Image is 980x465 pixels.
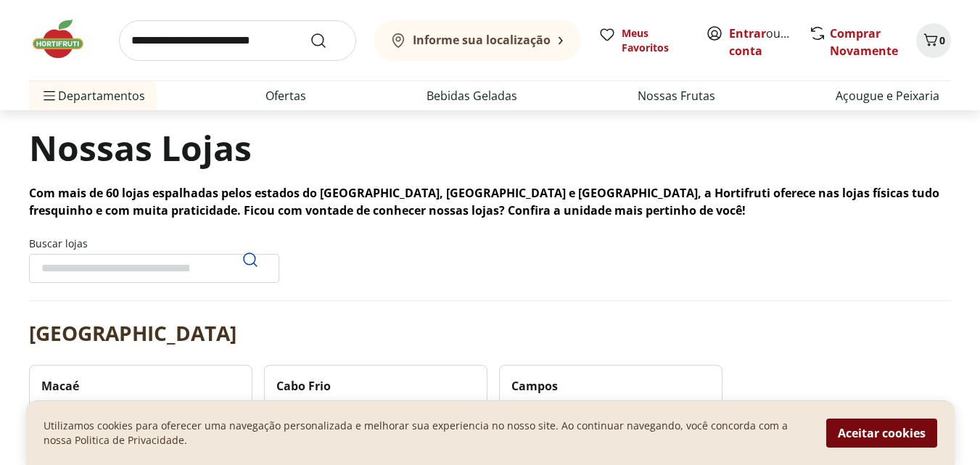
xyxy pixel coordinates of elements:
a: Criar conta [729,25,809,59]
p: Com mais de 60 lojas espalhadas pelos estados do [GEOGRAPHIC_DATA], [GEOGRAPHIC_DATA] e [GEOGRAPH... [29,184,951,219]
h2: Campos [511,377,558,395]
button: Menu [41,78,58,113]
input: search [119,20,356,61]
a: Comprar Novamente [830,25,898,59]
span: ou [729,25,794,59]
span: 0 [939,33,945,47]
h1: Nossas Lojas [29,123,252,173]
h2: [GEOGRAPHIC_DATA] [29,318,236,347]
img: Hortifruti [29,17,102,61]
label: Buscar lojas [29,236,279,283]
button: Informe sua localização [374,20,581,61]
h2: Cabo Frio [276,377,331,395]
button: Aceitar cookies [826,419,937,448]
a: Bebidas Geladas [427,87,517,104]
a: Ofertas [265,87,306,104]
button: Carrinho [916,23,951,58]
a: Nossas Frutas [638,87,715,104]
button: Pesquisar [233,242,268,277]
a: Entrar [729,25,766,41]
h2: Macaé [41,377,79,395]
span: Departamentos [41,78,145,113]
b: Informe sua localização [413,32,551,48]
a: Meus Favoritos [598,26,688,55]
button: Submit Search [310,32,345,49]
a: Açougue e Peixaria [836,87,939,104]
input: Buscar lojasPesquisar [29,254,279,283]
p: Utilizamos cookies para oferecer uma navegação personalizada e melhorar sua experiencia no nosso ... [44,419,809,448]
span: Meus Favoritos [622,26,688,55]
